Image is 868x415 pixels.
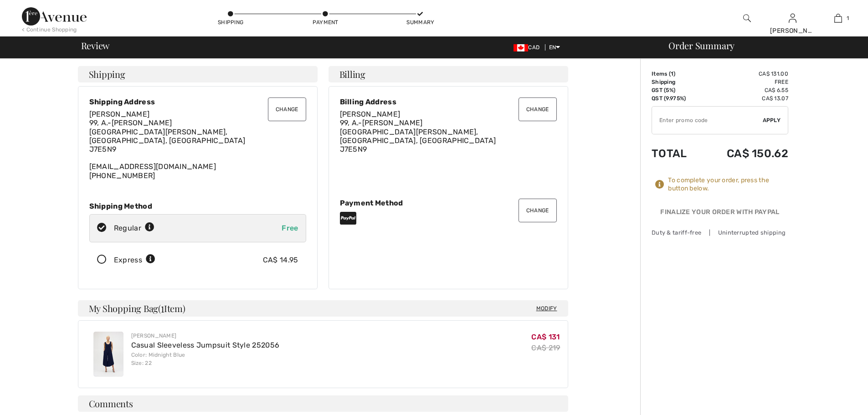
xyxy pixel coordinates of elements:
[789,14,796,22] a: Sign In
[668,176,788,193] div: To complete your order, press the button below.
[652,207,788,221] div: Finalize Your Order with PayPal
[701,86,788,94] td: CA$ 6.55
[816,13,860,24] a: 1
[114,255,155,266] div: Express
[701,70,788,78] td: CA$ 131.00
[89,110,150,118] span: [PERSON_NAME]
[340,97,557,106] div: Billing Address
[652,70,701,78] td: Items ( )
[312,18,339,26] div: Payment
[89,70,125,79] span: Shipping
[847,14,849,22] span: 1
[161,302,164,313] span: 1
[770,26,815,36] div: [PERSON_NAME]
[22,26,77,34] div: < Continue Shopping
[549,44,560,51] span: EN
[701,94,788,102] td: CA$ 13.07
[701,78,788,86] td: Free
[78,300,568,317] h4: My Shopping Bag
[89,118,246,154] span: 99, A.-[PERSON_NAME] [GEOGRAPHIC_DATA][PERSON_NAME], [GEOGRAPHIC_DATA], [GEOGRAPHIC_DATA] J7E5N9
[131,341,280,349] a: Casual Sleeveless Jumpsuit Style 252056
[340,118,496,154] span: 99, A.-[PERSON_NAME] [GEOGRAPHIC_DATA][PERSON_NAME], [GEOGRAPHIC_DATA], [GEOGRAPHIC_DATA] J7E5N9
[652,78,701,86] td: Shipping
[834,13,842,24] img: My Bag
[536,304,557,313] span: Modify
[339,70,365,79] span: Billing
[789,13,796,24] img: My Info
[158,302,185,314] span: ( Item)
[406,18,434,26] div: Summary
[22,7,87,26] img: 1ère Avenue
[89,202,306,210] div: Shipping Method
[743,13,751,24] img: search the website
[652,94,701,102] td: QST (9.975%)
[78,395,568,412] h4: Comments
[514,44,543,51] span: CAD
[531,333,560,341] span: CA$ 131
[268,97,306,121] button: Change
[514,44,528,51] img: Canadian Dollar
[519,97,557,121] button: Change
[114,223,154,234] div: Regular
[763,116,781,124] span: Apply
[81,41,110,50] span: Review
[657,41,863,50] div: Order Summary
[217,18,244,26] div: Shipping
[340,110,401,118] span: [PERSON_NAME]
[531,343,560,352] s: CA$ 219
[93,332,123,377] img: Casual Sleeveless Jumpsuit Style 252056
[701,138,788,169] td: CA$ 150.62
[89,110,306,180] div: [EMAIL_ADDRESS][DOMAIN_NAME] [PHONE_NUMBER]
[652,228,788,237] div: Duty & tariff-free | Uninterrupted shipping
[652,138,701,169] td: Total
[671,71,673,77] span: 1
[652,107,763,134] input: Promo code
[263,255,298,266] div: CA$ 14.95
[131,351,280,367] div: Color: Midnight Blue Size: 22
[131,332,280,340] div: [PERSON_NAME]
[652,86,701,94] td: GST (5%)
[340,199,557,207] div: Payment Method
[519,199,557,222] button: Change
[89,97,306,106] div: Shipping Address
[282,224,298,232] span: Free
